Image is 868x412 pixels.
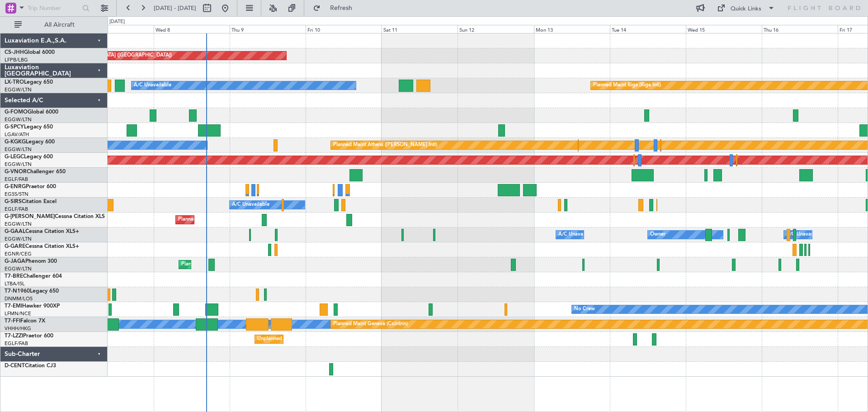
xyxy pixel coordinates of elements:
span: G-SIRS [5,199,22,204]
a: G-GARECessna Citation XLS+ [5,244,79,249]
div: Planned Maint Riga (Riga Intl) [593,79,661,92]
span: G-GAAL [5,229,25,234]
span: LX-TRO [5,80,24,85]
a: G-SIRSCitation Excel [5,199,57,204]
a: LFMN/NCE [5,310,31,317]
span: G-ENRG [5,184,26,189]
a: LFPB/LBG [5,57,28,63]
div: Tue 14 [610,25,686,33]
div: A/C Unavailable [232,198,269,212]
div: Wed 15 [686,25,762,33]
a: T7-BREChallenger 604 [5,274,62,279]
a: T7-EMIHawker 900XP [5,303,60,309]
a: T7-N1960Legacy 650 [5,289,59,294]
span: T7-FFI [5,318,20,324]
a: T7-FFIFalcon 7X [5,318,45,324]
a: EGLF/FAB [5,340,28,347]
a: G-GAALCessna Citation XLS+ [5,229,79,234]
div: A/C Unavailable [786,228,824,242]
div: Unplanned Maint [GEOGRAPHIC_DATA] ([GEOGRAPHIC_DATA]) [257,332,406,346]
span: T7-N1960 [5,289,30,294]
div: Planned Maint [GEOGRAPHIC_DATA] ([GEOGRAPHIC_DATA]) [178,213,321,227]
div: Owner [650,228,665,242]
a: G-[PERSON_NAME]Cessna Citation XLS [5,214,105,219]
a: LGAV/ATH [5,131,29,138]
input: Trip Number [28,1,80,15]
span: [DATE] - [DATE] [154,4,196,12]
button: Refresh [309,1,363,15]
span: G-JAGA [5,259,25,264]
a: EGSS/STN [5,191,28,198]
button: All Aircraft [10,18,98,32]
span: G-SPCY [5,124,24,130]
div: Thu 9 [230,25,306,33]
div: Quick Links [731,5,761,14]
span: G-KGKG [5,139,26,145]
div: Planned Maint Athens ([PERSON_NAME] Intl) [333,138,437,152]
a: LX-TROLegacy 650 [5,80,53,85]
span: G-FOMO [5,109,28,115]
a: G-KGKGLegacy 600 [5,139,55,145]
a: EGNR/CEG [5,251,32,257]
div: Sun 12 [458,25,533,33]
span: All Aircraft [24,22,95,28]
div: [DATE] [109,18,125,26]
div: A/C Unavailable [134,79,171,92]
div: Thu 16 [762,25,838,33]
a: EGGW/LTN [5,116,32,123]
a: EGGW/LTN [5,236,32,242]
div: Sat 11 [382,25,458,33]
span: Refresh [322,5,360,11]
div: Planned Maint [GEOGRAPHIC_DATA] ([GEOGRAPHIC_DATA]) [181,258,324,271]
span: G-[PERSON_NAME] [5,214,55,219]
a: EGGW/LTN [5,161,32,168]
span: T7-LZZI [5,333,23,339]
span: D-CENT [5,363,25,369]
a: D-CENTCitation CJ3 [5,363,56,369]
span: G-LEGC [5,154,24,160]
a: EGLF/FAB [5,176,28,183]
a: EGGW/LTN [5,221,32,227]
a: EGGW/LTN [5,146,32,153]
div: Mon 13 [534,25,610,33]
a: LTBA/ISL [5,280,25,287]
span: T7-BRE [5,274,23,279]
a: G-FOMOGlobal 6000 [5,109,58,115]
span: T7-EMI [5,303,22,309]
span: G-GARE [5,244,25,249]
span: CS-JHH [5,50,24,55]
div: Wed 8 [154,25,230,33]
a: DNMM/LOS [5,295,33,302]
div: Tue 7 [78,25,154,33]
a: G-JAGAPhenom 300 [5,259,57,264]
a: G-ENRGPraetor 600 [5,184,56,189]
div: Fri 10 [306,25,382,33]
a: EGGW/LTN [5,86,32,93]
div: Planned Maint Geneva (Cointrin) [333,317,408,331]
span: G-VNOR [5,169,27,175]
a: T7-LZZIPraetor 600 [5,333,53,339]
button: Quick Links [712,1,779,15]
a: VHHH/HKG [5,325,31,332]
a: CS-JHHGlobal 6000 [5,50,55,55]
a: EGLF/FAB [5,206,28,213]
a: G-VNORChallenger 650 [5,169,66,175]
div: A/C Unavailable [558,228,596,242]
a: EGGW/LTN [5,265,32,272]
a: G-LEGCLegacy 600 [5,154,53,160]
a: G-SPCYLegacy 650 [5,124,53,130]
div: No Crew [574,303,595,316]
